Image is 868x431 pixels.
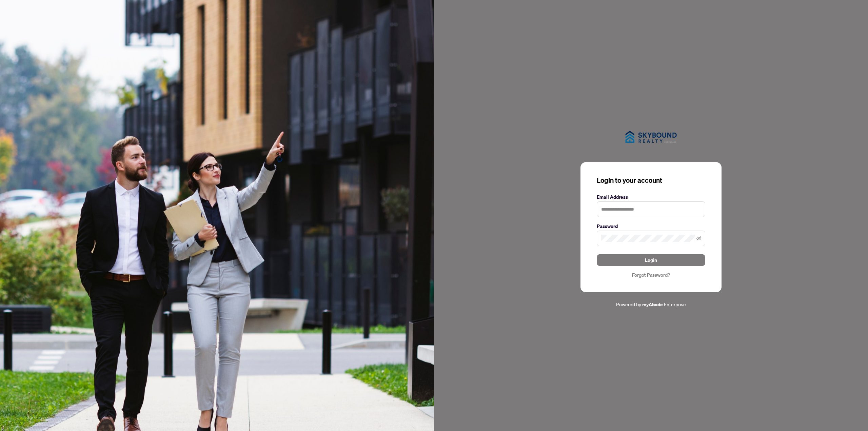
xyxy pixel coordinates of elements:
label: Email Address [597,193,705,201]
img: ma-logo [617,123,685,151]
button: Login [597,254,705,266]
span: eye-invisible [696,236,701,241]
a: Forgot Password? [597,271,705,279]
label: Password [597,222,705,230]
span: Powered by [616,301,641,307]
span: Login [645,255,657,266]
a: myAbode [642,301,663,308]
span: Enterprise [664,301,686,307]
h3: Login to your account [597,176,705,185]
